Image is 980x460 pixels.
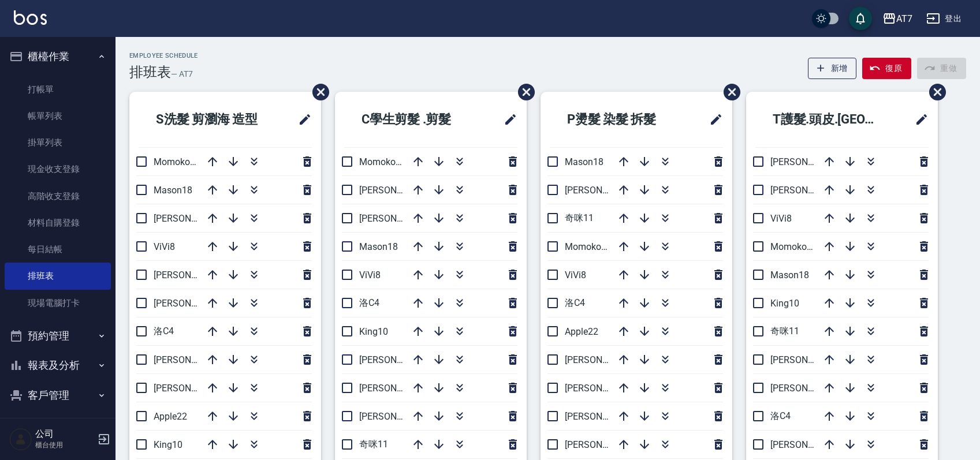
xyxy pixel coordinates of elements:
[5,380,111,410] button: 客戶管理
[154,411,187,422] span: Apple22
[770,383,845,394] span: [PERSON_NAME]9
[14,10,47,25] img: Logo
[565,326,598,337] span: Apple22
[5,103,111,129] a: 帳單列表
[359,326,388,337] span: King10
[497,106,517,133] span: 修改班表的標題
[770,241,817,252] span: Momoko12
[359,411,434,422] span: [PERSON_NAME]2
[291,106,312,133] span: 修改班表的標題
[922,8,966,29] button: 登出
[5,290,111,316] a: 現場電腦打卡
[565,270,586,281] span: ViVi8
[154,185,192,196] span: Mason18
[565,383,642,394] span: [PERSON_NAME] 5
[565,354,639,365] span: [PERSON_NAME]2
[5,236,111,263] a: 每日結帳
[5,263,111,289] a: 排班表
[154,439,182,450] span: King10
[154,156,200,167] span: Momoko12
[154,298,228,309] span: [PERSON_NAME]9
[35,440,94,450] p: 櫃台使用
[344,99,482,140] h2: C學生剪髮 .剪髮
[5,183,111,210] a: 高階收支登錄
[154,383,228,394] span: [PERSON_NAME]6
[896,12,912,26] div: AT7
[715,75,742,109] span: 刪除班表
[5,76,111,103] a: 打帳單
[5,42,111,72] button: 櫃檯作業
[565,156,603,167] span: Mason18
[35,428,94,440] h5: 公司
[5,156,111,182] a: 現金收支登錄
[359,185,434,196] span: [PERSON_NAME]9
[359,270,381,281] span: ViVi8
[359,297,379,308] span: 洛C4
[908,106,929,133] span: 修改班表的標題
[5,410,111,440] button: 員工及薪資
[770,270,809,281] span: Mason18
[878,7,917,31] button: AT7
[154,326,174,336] span: 洛C4
[565,185,639,196] span: [PERSON_NAME]7
[359,439,388,450] span: 奇咪11
[304,75,331,109] span: 刪除班表
[129,64,171,80] h3: 排班表
[565,297,585,308] span: 洛C4
[770,298,799,309] span: King10
[862,58,911,79] button: 復原
[5,129,111,156] a: 掛單列表
[849,7,872,30] button: save
[565,411,639,422] span: [PERSON_NAME]6
[359,383,434,394] span: [PERSON_NAME]7
[565,439,639,450] span: [PERSON_NAME]9
[550,99,688,140] h2: P燙髮 染髮 拆髮
[808,58,857,79] button: 新增
[154,213,230,224] span: [PERSON_NAME] 5
[9,428,32,451] img: Person
[770,354,845,365] span: [PERSON_NAME]6
[359,241,398,252] span: Mason18
[5,321,111,351] button: 預約管理
[154,354,228,365] span: [PERSON_NAME]7
[770,213,792,224] span: ViVi8
[359,156,406,167] span: Momoko12
[921,75,948,109] span: 刪除班表
[139,99,283,140] h2: S洗髮 剪瀏海 造型
[770,326,799,336] span: 奇咪11
[770,185,847,196] span: [PERSON_NAME] 5
[154,270,228,281] span: [PERSON_NAME]2
[770,439,845,450] span: [PERSON_NAME]7
[171,68,193,80] h6: — AT7
[770,156,845,167] span: [PERSON_NAME]2
[129,52,198,59] h2: Employee Schedule
[5,210,111,236] a: 材料自購登錄
[5,350,111,380] button: 報表及分析
[565,241,612,252] span: Momoko12
[770,410,791,421] span: 洛C4
[359,213,434,224] span: [PERSON_NAME]6
[565,212,594,223] span: 奇咪11
[359,354,436,365] span: [PERSON_NAME] 5
[154,241,175,252] span: ViVi8
[702,106,723,133] span: 修改班表的標題
[509,75,536,109] span: 刪除班表
[755,99,900,140] h2: T護髮.頭皮.[GEOGRAPHIC_DATA]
